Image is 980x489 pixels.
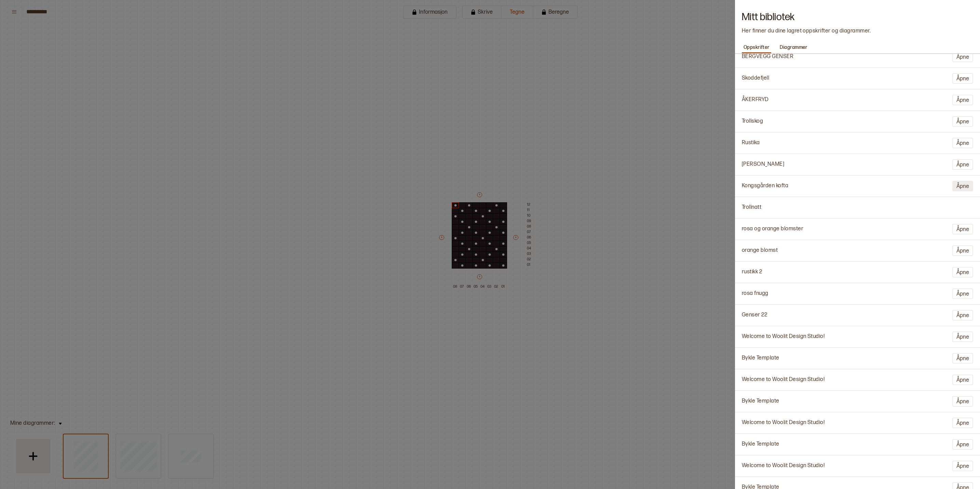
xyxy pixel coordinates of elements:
[952,52,973,62] button: Åpne
[742,441,779,448] p: Bykle Template
[742,43,771,52] p: Oppskrifter
[952,73,973,84] button: Åpne
[952,439,973,450] button: Åpne
[952,267,973,277] button: Åpne
[742,419,825,426] p: Welcome to Woolit Design Studio!
[952,310,973,321] button: Åpne
[778,42,809,53] button: Diagrammer
[742,333,825,340] p: Welcome to Woolit Design Studio!
[952,375,973,385] button: Åpne
[742,462,825,470] p: Welcome to Woolit Design Studio!
[742,398,779,405] p: Bykle Template
[952,461,973,471] button: Åpne
[742,355,779,362] p: Bykle Template
[952,418,973,428] button: Åpne
[952,138,973,148] button: Åpne
[742,204,761,211] p: Trollnatt
[952,331,973,342] button: Åpne
[742,139,760,147] p: Rustika
[952,181,973,191] button: Åpne
[952,353,973,364] button: Åpne
[778,43,809,52] p: Diagrammer
[952,288,973,299] button: Åpne
[952,224,973,234] button: Åpne
[742,312,767,319] p: Genser 22
[952,159,973,170] button: Åpne
[742,290,768,297] p: rosa fnugg
[742,96,769,104] p: ÅKERFRYD
[742,182,788,190] p: Kongsgården kofta
[742,53,793,60] p: BERGVEGG GENSER
[742,118,763,125] p: Trollskog
[742,28,973,35] p: Her finner du dine lagret oppskrifter og diagrammer.
[742,42,771,53] button: Oppskrifter
[952,95,973,105] button: Åpne
[952,116,973,127] button: Åpne
[742,269,762,276] p: rustikk 2
[742,161,784,168] p: [PERSON_NAME]
[742,247,778,254] p: orange blomst
[742,376,825,383] p: Welcome to Woolit Design Studio!
[742,14,973,21] h1: Mitt bibliotek
[742,226,803,233] p: rosa og orange blomster
[952,245,973,256] button: Åpne
[952,396,973,407] button: Åpne
[742,75,769,82] p: Skoddefjell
